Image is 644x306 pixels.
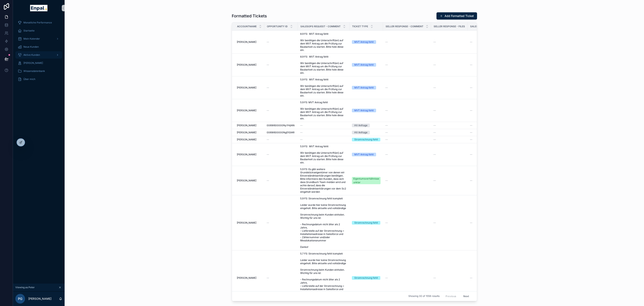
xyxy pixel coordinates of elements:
a: -- [470,221,519,224]
div: HV Anfrage [354,131,367,134]
a: -- [385,153,429,156]
a: -- [470,179,519,182]
span: -- [385,179,388,182]
span: [PERSON_NAME] [237,221,256,224]
a: -- [470,40,519,44]
span: -- [267,179,269,182]
a: -- [267,138,295,141]
div: MVT Antrag fehlt [354,109,374,112]
a: -- [267,153,295,156]
span: [PERSON_NAME] [237,179,256,182]
span: 006W600000NyYHjIAN [267,124,295,127]
span: [PERSON_NAME] [237,63,256,66]
a: -- [433,109,465,112]
a: -- [433,40,465,44]
a: HV Anfrage [352,124,381,127]
a: Eigentumsverhältnisse unklar [352,177,381,184]
a: [PERSON_NAME] [237,63,262,66]
a: MVT Antrag fehlt [352,40,381,44]
div: MVT Antrag fehlt [354,86,374,89]
p: [PERSON_NAME] [28,297,51,301]
a: [PERSON_NAME] [237,109,262,112]
a: MVT Antrag fehlt [352,153,381,156]
a: -- [267,63,295,66]
span: -- [433,86,436,89]
span: Viewing as Peter [15,286,35,289]
a: -- [385,40,429,44]
a: 5.9 FS: Stromrechnung fehlt komplett Leider wurde hier keine Stromrechnung eingeholt. Bitte aktue... [300,197,347,249]
a: 5.7 FS: Stromrechnung fehlt komplett Leider wurde hier keine Stromrechnung eingeholt. Bitte aktue... [300,252,347,304]
a: [PERSON_NAME] [237,179,262,182]
span: -- [470,221,472,224]
span: -- [470,109,472,112]
span: -- [470,138,472,141]
a: -- [385,124,429,127]
a: -- [267,86,295,89]
span: -- [385,276,388,280]
span: Showing 30 of 1558 results [408,295,439,298]
a: -- [267,40,295,44]
span: -- [300,124,303,127]
a: -- [470,63,519,66]
a: -- [433,276,465,280]
span: -- [267,109,269,112]
a: -- [385,63,429,66]
a: -- [385,179,429,182]
span: Über mich [23,78,35,81]
span: -- [470,86,472,89]
span: -- [433,138,436,141]
a: Neue Kunden [15,43,62,50]
a: Stromrechnung fehlt [352,221,381,225]
span: -- [385,63,388,66]
span: -- [470,179,472,182]
div: Eigentumsverhältnisse unklar [353,177,379,184]
a: -- [300,124,347,127]
div: scrollable content [13,16,65,88]
span: -- [267,221,269,224]
a: [PERSON_NAME] [237,276,262,280]
a: Mein Kalender [15,35,62,42]
span: 8.9 FS: MVT Antrag fehlt Wir benötigen die Unterschrift(en) auf dem MVT Antrag um die Prüfung zur... [300,32,347,52]
span: Opportunity ID [267,25,288,28]
button: Next [460,293,472,299]
div: Stromrechnung fehlt [354,221,378,225]
a: Monatliche Performance [15,19,62,26]
a: [PERSON_NAME] [237,124,262,127]
a: -- [385,86,429,89]
span: -- [433,179,436,182]
a: MVT Antrag fehlt [352,63,381,67]
a: -- [470,109,519,112]
span: -- [433,221,436,224]
span: -- [433,109,436,112]
a: -- [433,86,465,89]
span: -- [470,124,472,127]
span: [PERSON_NAME] [237,86,256,89]
a: MVT Antrag fehlt [352,86,381,89]
span: -- [433,131,436,134]
div: Stromrechnung fehlt [354,276,378,280]
a: -- [385,109,429,112]
a: -- [433,63,465,66]
a: -- [385,138,429,141]
a: -- [433,131,465,134]
a: -- [470,153,519,156]
a: -- [267,221,295,224]
span: [PERSON_NAME] [23,61,43,65]
span: Seller Response - Files [434,25,465,28]
span: Wissensdatenbank [23,69,45,73]
a: -- [470,276,519,280]
a: [PERSON_NAME] [237,221,262,224]
a: [PERSON_NAME] [237,138,262,141]
span: -- [385,138,388,141]
span: [PERSON_NAME] [237,40,256,44]
a: -- [433,124,465,127]
a: -- [267,276,295,280]
a: Aktive Kunden [15,51,62,59]
a: Add Formatted Ticket [436,12,477,20]
span: Mein Kalender [23,37,40,40]
a: 5.9 FS: MVT Antrag fehlt Wir benötigen die Unterschrift(en) auf dem MVT Antrag um die Prüfung zur... [300,101,347,120]
span: -- [385,40,388,44]
a: Stromrechnung fehlt [352,138,381,141]
a: HV Anfrage [352,131,381,134]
